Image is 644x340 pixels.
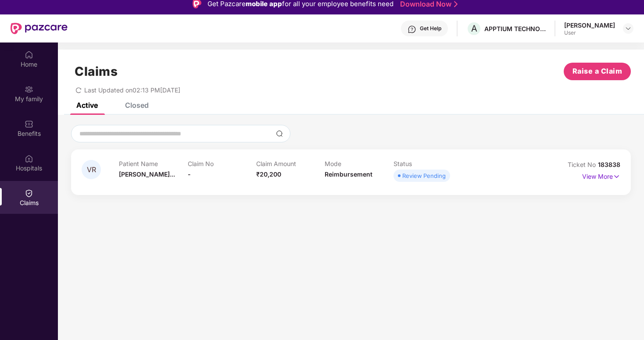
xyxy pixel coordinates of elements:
[613,172,620,181] img: svg+xml;base64,PHN2ZyB4bWxucz0iaHR0cDovL3d3dy53My5vcmcvMjAwMC9zdmciIHdpZHRoPSIxNyIgaGVpZ2h0PSIxNy...
[276,130,283,137] img: svg+xml;base64,PHN2ZyBpZD0iU2VhcmNoLTMyeDMyIiB4bWxucz0iaHR0cDovL3d3dy53My5vcmcvMjAwMC9zdmciIHdpZH...
[256,170,281,178] span: ₹20,200
[471,23,477,34] span: A
[25,85,33,94] img: svg+xml;base64,PHN2ZyB3aWR0aD0iMjAiIGhlaWdodD0iMjAiIHZpZXdCb3g9IjAgMCAyMCAyMCIgZmlsbD0ibm9uZSIgeG...
[408,25,416,34] img: svg+xml;base64,PHN2ZyBpZD0iSGVscC0zMngzMiIgeG1sbnM9Imh0dHA6Ly93d3cudzMub3JnLzIwMDAvc3ZnIiB3aWR0aD...
[75,86,82,94] span: redo
[84,86,180,94] span: Last Updated on 02:13 PM[DATE]
[188,160,256,167] p: Claim No
[572,66,623,77] span: Raise a Claim
[402,171,446,180] div: Review Pending
[75,64,118,79] h1: Claims
[25,50,33,59] img: svg+xml;base64,PHN2ZyBpZD0iSG9tZSIgeG1sbnM9Imh0dHA6Ly93d3cudzMub3JnLzIwMDAvc3ZnIiB3aWR0aD0iMjAiIG...
[119,170,175,178] span: [PERSON_NAME]...
[125,101,149,110] div: Closed
[119,160,187,167] p: Patient Name
[76,101,98,110] div: Active
[625,25,632,32] img: svg+xml;base64,PHN2ZyBpZD0iRHJvcGRvd24tMzJ4MzIiIHhtbG5zPSJodHRwOi8vd3d3LnczLm9yZy8yMDAwL3N2ZyIgd2...
[394,160,462,167] p: Status
[87,166,96,174] span: VR
[564,29,615,36] div: User
[420,25,441,32] div: Get Help
[25,154,33,163] img: svg+xml;base64,PHN2ZyBpZD0iSG9zcGl0YWxzIiB4bWxucz0iaHR0cDovL3d3dy53My5vcmcvMjAwMC9zdmciIHdpZHRoPS...
[325,170,372,178] span: Reimbursement
[325,160,393,167] p: Mode
[564,21,615,29] div: [PERSON_NAME]
[188,170,191,178] span: -
[11,23,68,34] img: New Pazcare Logo
[256,160,325,167] p: Claim Amount
[25,120,33,128] img: svg+xml;base64,PHN2ZyBpZD0iQmVuZWZpdHMiIHhtbG5zPSJodHRwOi8vd3d3LnczLm9yZy8yMDAwL3N2ZyIgd2lkdGg9Ij...
[25,189,33,198] img: svg+xml;base64,PHN2ZyBpZD0iQ2xhaW0iIHhtbG5zPSJodHRwOi8vd3d3LnczLm9yZy8yMDAwL3N2ZyIgd2lkdGg9IjIwIi...
[598,161,620,168] span: 183838
[564,63,631,80] button: Raise a Claim
[484,25,546,33] div: APPTIUM TECHNOLOGIES INDIA PRIVATE LIMITED
[568,161,598,168] span: Ticket No
[582,170,620,181] p: View More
